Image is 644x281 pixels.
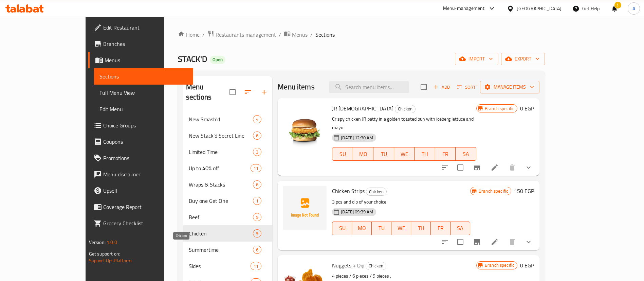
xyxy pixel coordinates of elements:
h6: 0 EGP [520,261,534,270]
span: Open [210,57,225,63]
span: Full Menu View [99,89,188,97]
a: Menus [284,30,308,39]
button: delete [504,234,520,250]
span: export [507,55,539,63]
div: Chicken [366,188,387,196]
span: Branch specific [476,188,511,194]
span: Chicken [189,229,253,238]
span: Summertime [189,246,253,254]
button: sort-choices [437,159,453,176]
span: Promotions [103,154,188,162]
img: JR Chick [283,104,327,147]
span: STACK'D [178,51,207,67]
a: Edit menu item [491,238,499,246]
div: Sides11 [183,258,272,274]
button: TH [415,147,435,161]
span: SU [335,223,349,233]
h2: Menu items [278,82,315,92]
div: Up to 40% off11 [183,160,272,176]
div: items [253,131,261,140]
span: 11 [251,263,261,269]
button: Add section [256,84,272,100]
span: Select to update [453,160,467,175]
svg: Show Choices [525,238,533,246]
button: SU [332,147,353,161]
span: 1.0.0 [107,238,117,247]
span: FR [434,223,448,233]
span: FR [438,149,453,159]
span: SU [335,149,350,159]
span: Coupons [103,138,188,146]
span: Nuggets + Dip [332,260,364,270]
span: New Smash'd [189,115,253,123]
button: SA [456,147,476,161]
img: Chicken Strips [283,186,327,230]
span: Menu disclaimer [103,170,188,178]
span: SA [458,149,474,159]
a: Upsell [88,182,193,199]
a: Menu disclaimer [88,166,193,182]
span: SA [453,223,467,233]
button: Add [431,82,453,92]
span: 6 [253,247,261,253]
div: Chicken [395,105,416,113]
span: Chicken [366,262,386,270]
div: items [253,180,261,189]
span: Upsell [103,187,188,195]
span: Limited Time [189,148,253,156]
span: 3 [253,149,261,155]
a: Coverage Report [88,199,193,215]
div: New Stack'd Secret Line6 [183,127,272,144]
span: 6 [253,181,261,188]
button: WE [394,147,415,161]
div: items [253,197,261,205]
a: Support.OpsPlatform [89,256,132,265]
span: 6 [253,133,261,139]
div: items [253,148,261,156]
span: Select to update [453,235,467,249]
li: / [202,31,205,39]
a: Menus [88,52,193,68]
div: Open [210,56,225,64]
a: Promotions [88,150,193,166]
div: Chicken9 [183,225,272,242]
button: show more [520,159,537,176]
span: Grocery Checklist [103,219,188,227]
span: TU [376,149,391,159]
span: JR [DEMOGRAPHIC_DATA] [332,103,393,113]
a: Edit Menu [94,101,193,117]
span: 1 [253,198,261,204]
span: New Stack'd Secret Line [189,131,253,140]
span: WE [397,149,412,159]
button: Branch-specific-item [469,234,485,250]
span: 9 [253,214,261,221]
a: Full Menu View [94,85,193,101]
div: Buy one Get One [189,197,253,205]
a: Edit menu item [491,163,499,172]
h6: 150 EGP [514,186,534,196]
div: Beef9 [183,209,272,225]
a: Coupons [88,134,193,150]
button: delete [504,159,520,176]
span: WE [394,223,408,233]
span: Sections [315,31,335,39]
div: New Smash'd4 [183,111,272,127]
span: Sort sections [240,84,256,100]
div: Menu-management [443,4,485,13]
span: Sides [189,262,251,270]
button: SU [332,222,352,235]
span: Chicken Strips [332,186,365,196]
button: TH [411,222,431,235]
span: Restaurants management [216,31,276,39]
h6: 0 EGP [520,104,534,113]
div: Limited Time3 [183,144,272,160]
nav: breadcrumb [178,30,545,39]
a: Edit Restaurant [88,19,193,36]
a: Choice Groups [88,117,193,134]
svg: Show Choices [525,163,533,172]
button: FR [435,147,456,161]
div: Wraps & Stacks6 [183,176,272,193]
span: MO [355,223,369,233]
p: 4 pieces / 6 pieces / 9 pieces . [332,272,476,280]
button: TU [373,147,394,161]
